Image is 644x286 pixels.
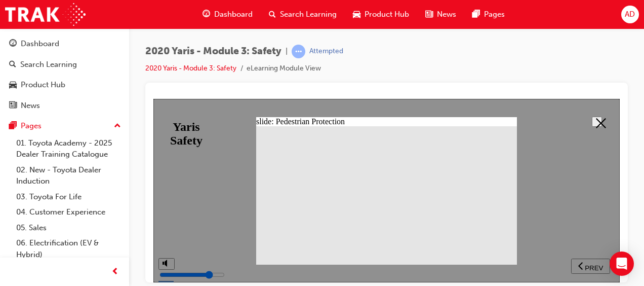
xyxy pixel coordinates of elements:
[9,60,16,69] span: search-icon
[472,8,480,21] span: pages-icon
[20,59,77,70] div: Search Learning
[309,47,343,56] div: Attempted
[12,189,125,205] a: 03. Toyota For Life
[9,81,17,90] span: car-icon
[4,34,125,53] a: Dashboard
[12,135,125,162] a: 01. Toyota Academy - 2025 Dealer Training Catalogue
[425,8,433,21] span: news-icon
[214,9,253,20] span: Dashboard
[9,122,17,131] span: pages-icon
[12,204,125,220] a: 04. Customer Experience
[4,76,125,94] a: Product Hub
[111,266,119,278] span: prev-icon
[4,117,125,135] button: Pages
[145,46,281,57] span: 2020 Yaris - Module 3: Safety
[286,46,288,57] span: |
[9,40,17,49] span: guage-icon
[345,4,417,25] a: car-iconProduct Hub
[247,63,321,75] li: eLearning Module View
[625,9,635,20] span: AD
[269,8,276,21] span: search-icon
[203,8,210,21] span: guage-icon
[365,9,409,20] span: Product Hub
[280,9,337,20] span: Search Learning
[12,235,125,262] a: 06. Electrification (EV & Hybrid)
[4,96,125,115] a: News
[437,9,456,20] span: News
[353,8,360,21] span: car-icon
[12,220,125,236] a: 05. Sales
[5,3,86,26] img: Trak
[145,64,236,73] a: 2020 Yaris - Module 3: Safety
[4,55,125,74] a: Search Learning
[292,45,305,58] span: learningRecordVerb_ATTEMPT-icon
[21,38,59,50] div: Dashboard
[464,4,513,25] a: pages-iconPages
[12,162,125,189] a: 02. New - Toyota Dealer Induction
[21,79,65,91] div: Product Hub
[610,252,634,276] div: Open Intercom Messenger
[21,100,40,112] div: News
[21,120,42,132] div: Pages
[4,32,125,117] button: DashboardSearch LearningProduct HubNews
[417,4,464,25] a: news-iconNews
[194,4,261,25] a: guage-iconDashboard
[114,120,121,133] span: up-icon
[484,9,505,20] span: Pages
[621,6,639,23] button: AD
[261,4,345,25] a: search-iconSearch Learning
[9,101,17,111] span: news-icon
